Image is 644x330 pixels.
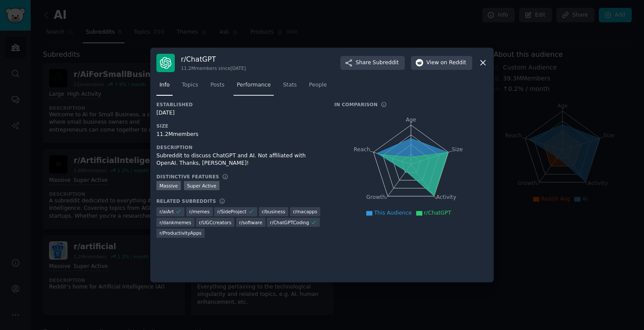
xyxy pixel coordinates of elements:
[159,208,174,215] span: r/ aiArt
[156,109,322,117] div: [DATE]
[373,59,399,67] span: Subreddit
[374,210,412,216] span: This Audience
[424,210,451,216] span: r/ChatGPT
[340,56,405,70] button: ShareSubreddit
[156,198,216,204] h3: Related Subreddits
[239,219,262,226] span: r/ software
[217,208,247,215] span: r/ SideProject
[306,78,330,96] a: People
[411,56,472,70] button: Viewon Reddit
[270,219,309,226] span: r/ ChatGPTCoding
[156,131,322,139] div: 11.2M members
[234,78,274,96] a: Performance
[179,78,201,96] a: Topics
[334,101,378,108] h3: In Comparison
[452,146,463,152] tspan: Size
[406,117,416,123] tspan: Age
[181,55,246,64] h3: r/ ChatGPT
[182,81,198,89] span: Topics
[309,81,327,89] span: People
[441,59,466,67] span: on Reddit
[237,81,271,89] span: Performance
[426,59,466,67] span: View
[207,78,227,96] a: Posts
[156,152,322,167] div: Subreddit to discuss ChatGPT and AI. Not affiliated with OpenAI. Thanks, [PERSON_NAME]!
[159,81,170,89] span: Info
[156,101,322,108] h3: Established
[159,219,191,226] span: r/ dankmemes
[184,181,219,190] div: Super Active
[283,81,297,89] span: Stats
[354,146,370,152] tspan: Reach
[293,208,318,215] span: r/ macapps
[156,78,173,96] a: Info
[156,123,322,129] h3: Size
[436,194,456,200] tspan: Activity
[189,208,210,215] span: r/ memes
[159,230,202,236] span: r/ ProductivityApps
[366,194,386,200] tspan: Growth
[156,181,181,190] div: Massive
[210,81,224,89] span: Posts
[156,54,175,72] img: ChatGPT
[156,174,219,180] h3: Distinctive Features
[280,78,300,96] a: Stats
[181,65,246,71] div: 11.2M members since [DATE]
[156,144,322,150] h3: Description
[199,219,231,226] span: r/ UGCcreators
[262,208,286,215] span: r/ business
[356,59,399,67] span: Share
